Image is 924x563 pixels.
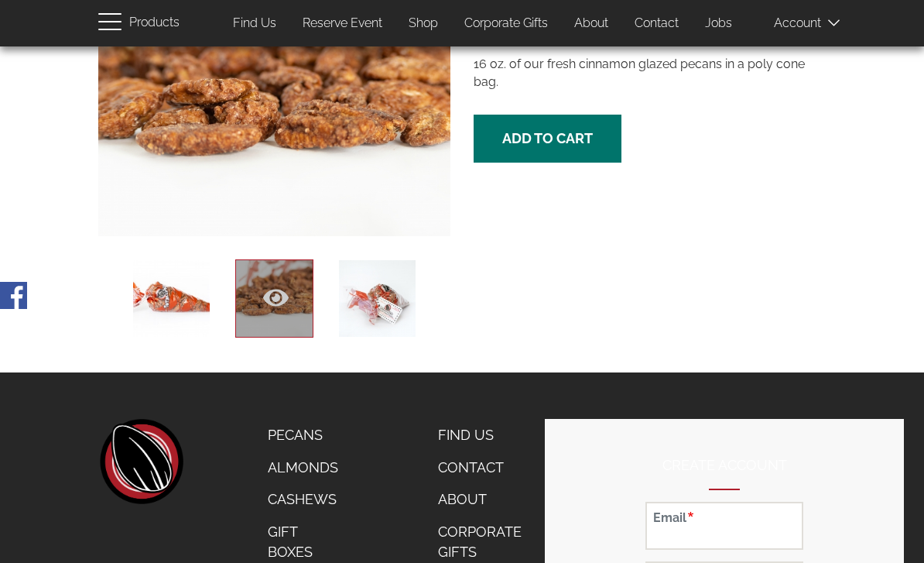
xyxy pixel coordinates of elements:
[98,419,183,504] a: home
[502,130,593,146] span: Add to cart
[291,9,394,39] a: Reserve Event
[645,458,803,490] h2: Create Account
[221,9,288,39] a: Find Us
[256,483,354,516] a: Cashews
[426,483,533,516] a: About
[474,56,826,91] p: 16 oz. of our fresh cinnamon glazed pecans in a poly cone bag.
[563,9,620,39] a: About
[256,451,354,484] a: Almonds
[623,9,690,39] a: Contact
[693,9,744,39] a: Jobs
[453,9,560,39] a: Corporate Gifts
[256,419,354,451] a: Pecans
[397,9,450,39] a: Shop
[474,115,621,163] button: Add to cart
[426,419,533,451] a: Find Us
[129,12,180,34] span: Products
[645,502,803,550] input: Email
[426,451,533,484] a: Contact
